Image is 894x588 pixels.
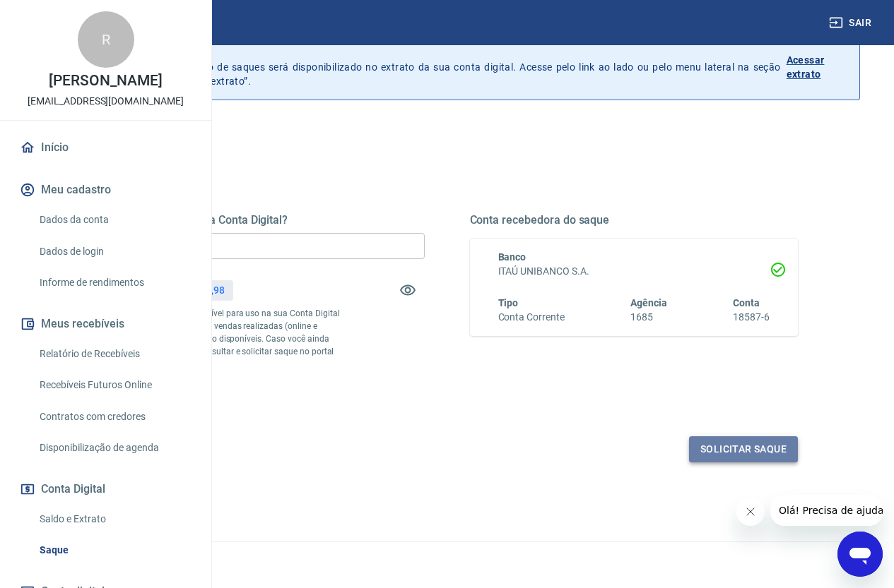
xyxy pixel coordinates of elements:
h5: Quanto deseja sacar da Conta Digital? [96,213,425,227]
a: Dados de login [34,237,194,266]
button: Meu cadastro [17,174,194,205]
iframe: Botão para abrir a janela de mensagens [837,532,883,577]
span: Olá! Precisa de ajuda? [8,10,119,21]
div: R [78,11,134,68]
span: Agência [630,297,667,308]
p: Histórico de saques [76,46,781,60]
a: Disponibilização de agenda [34,433,194,462]
p: A partir de agora, o histórico de saques será disponibilizado no extrato da sua conta digital. Ac... [76,46,781,88]
button: Meus recebíveis [17,308,194,340]
p: 2025 © [34,553,860,568]
a: Contratos com credores [34,402,194,431]
h6: ITAÚ UNIBANCO S.A. [498,264,770,279]
iframe: Fechar mensagem [736,498,765,526]
p: [PERSON_NAME] [49,73,162,88]
button: Conta Digital [17,474,194,505]
h5: Conta recebedora do saque [470,213,799,227]
h6: Conta Corrente [498,310,565,325]
button: Solicitar saque [689,436,798,462]
a: Dados da conta [34,205,194,234]
h6: 1685 [630,310,667,325]
button: Sair [826,10,877,36]
a: Início [17,132,194,163]
a: Acessar extrato [787,46,848,88]
a: Relatório de Recebíveis [34,340,194,368]
a: Saque [34,536,194,565]
span: Banco [498,251,527,263]
iframe: Mensagem da empresa [770,495,883,526]
p: R$ 8.387,98 [172,283,224,298]
p: Acessar extrato [787,53,848,81]
span: Conta [733,297,760,308]
a: Informe de rendimentos [34,268,194,297]
p: [EMAIL_ADDRESS][DOMAIN_NAME] [28,94,184,109]
p: *Corresponde ao saldo disponível para uso na sua Conta Digital Vindi. Incluindo os valores das ve... [96,307,342,371]
h6: 18587-6 [733,310,770,325]
a: Saldo e Extrato [34,505,194,534]
span: Tipo [498,297,519,308]
a: Recebíveis Futuros Online [34,371,194,400]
